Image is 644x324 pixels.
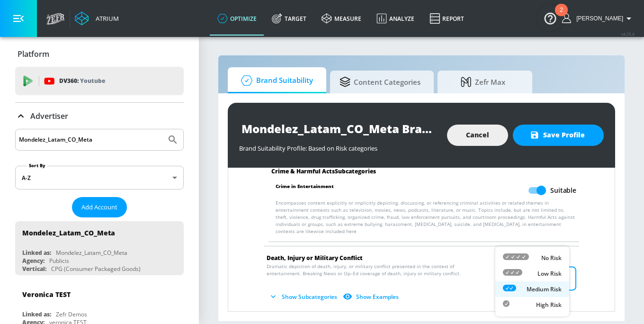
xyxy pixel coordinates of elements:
p: Low Risk [537,270,562,278]
button: Open Resource Center, 2 new notifications [537,5,563,31]
p: High Risk [536,301,562,309]
p: No Risk [541,254,562,262]
p: Medium Risk [527,285,562,294]
div: 2 [560,10,563,22]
